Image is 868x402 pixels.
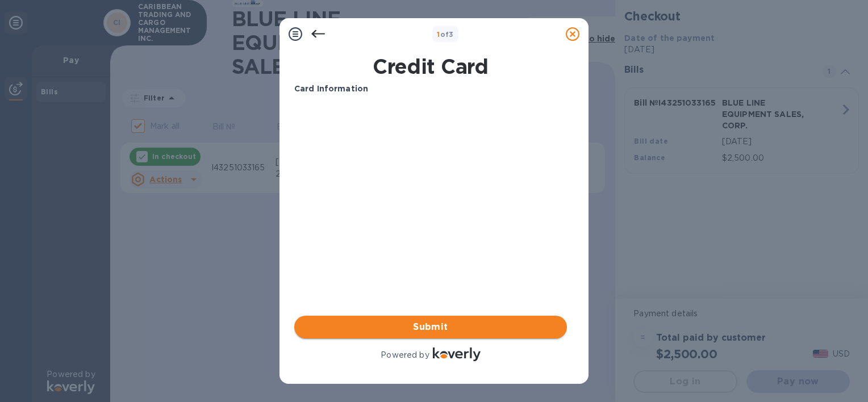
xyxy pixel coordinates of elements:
[381,349,429,361] p: Powered by
[294,104,567,274] iframe: Your browser does not support iframes
[294,84,368,93] b: Card Information
[433,347,481,361] img: Logo
[290,55,571,78] h1: Credit Card
[294,316,567,338] button: Submit
[437,30,454,39] b: of 3
[303,320,558,334] span: Submit
[437,30,440,39] span: 1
